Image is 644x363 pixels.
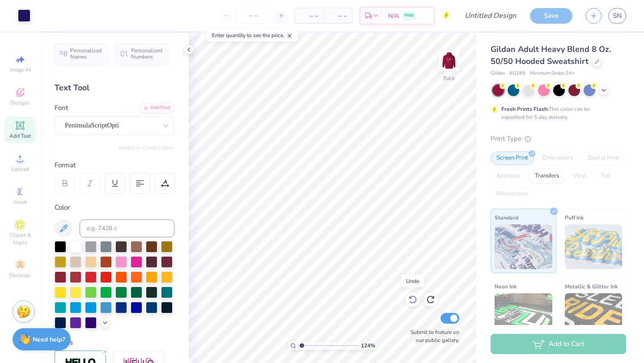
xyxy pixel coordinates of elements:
[537,152,579,165] div: Embroidery
[501,106,549,113] strong: Fresh Prints Flash:
[530,70,575,77] span: Minimum Order: 24 +
[495,213,518,222] span: Standard
[440,52,458,70] img: Back
[495,224,552,269] img: Standard
[491,134,626,144] div: Print Type
[55,203,174,213] div: Color
[11,165,29,173] span: Upload
[131,47,163,60] span: Personalized Numbers
[10,99,30,106] span: Designs
[613,11,622,21] span: SN
[119,144,174,151] button: Switch to Greek Letters
[9,272,31,279] span: Decorate
[491,44,611,67] span: Gildan Adult Heavy Blend 8 Oz. 50/50 Hooded Sweatshirt
[595,169,616,183] div: Foil
[565,224,623,269] img: Puff Ink
[300,11,318,21] span: – –
[406,328,459,344] label: Submit to feature on our public gallery.
[10,66,31,73] span: Image AI
[491,152,534,165] div: Screen Print
[529,169,565,183] div: Transfers
[495,293,552,338] img: Neon Ink
[139,103,174,113] div: Add Font
[401,275,424,287] div: Undo
[55,103,68,113] label: Font
[568,169,593,183] div: Vinyl
[55,160,175,170] div: Format
[565,213,584,222] span: Puff Ink
[491,70,505,77] span: Gildan
[509,70,525,77] span: # G185
[582,152,625,165] div: Digital Print
[565,282,618,291] span: Metallic & Glitter Ink
[9,132,31,139] span: Add Text
[458,7,523,25] input: Untitled Design
[207,29,298,42] div: Enter quantity to see the price.
[80,219,174,237] input: e.g. 7428 c
[329,11,347,21] span: – –
[361,342,375,350] span: 124 %
[501,105,611,121] div: This color can be expedited for 5 day delivery.
[491,169,526,183] div: Applique
[13,198,27,206] span: Greek
[565,293,623,338] img: Metallic & Glitter Ink
[491,187,534,201] div: Rhinestones
[55,82,174,94] div: Text Tool
[443,74,455,82] div: Back
[495,282,517,291] span: Neon Ink
[236,8,271,24] input: – –
[608,8,626,24] a: SN
[70,47,102,60] span: Personalized Names
[55,338,174,348] div: Styles
[388,11,399,21] span: N/A
[4,232,36,246] span: Clipart & logos
[33,335,65,344] strong: Need help?
[404,13,414,19] span: FREE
